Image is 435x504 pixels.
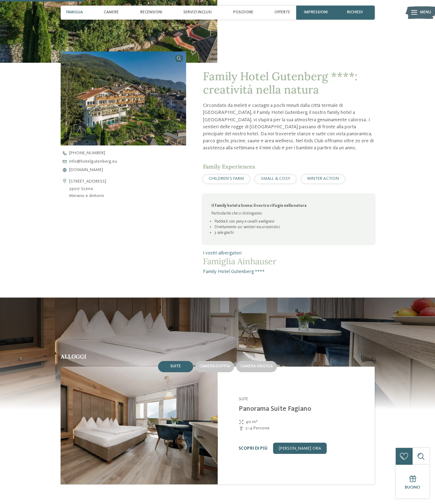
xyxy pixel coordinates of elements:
li: 3 sale giochi [215,230,366,236]
span: 2–4 Persone [245,425,270,431]
strong: Il family hotel a Scena: il vostro rifugio nella natura [211,204,306,208]
span: WINTER ACTION [307,176,339,181]
span: info@ hotelgutenberg. eu [69,159,117,164]
a: [PHONE_NUMBER] [61,151,196,156]
img: il family hotel a Scena per amanti della natura dall’estro creativo [61,52,186,146]
span: 40 m² [245,419,258,425]
span: Impressioni [304,10,328,15]
span: SMALL & COSY [261,176,290,181]
li: Direttamente sui sentieri escursionistici [215,224,366,230]
address: [STREET_ADDRESS] 39017 Scena Merano e dintorni [69,178,106,199]
a: [PERSON_NAME] ora [273,443,327,454]
a: info@hotelgutenberg.eu [61,159,196,164]
a: [DOMAIN_NAME] [61,168,196,172]
span: Family Experiences [203,163,255,170]
span: Family Hotel Gutenberg **** [203,268,375,275]
p: Circondato da meleti e castagni a pochi minuti dalla città termale di [GEOGRAPHIC_DATA], il Famil... [203,102,375,151]
a: Scopri di più [239,446,267,451]
span: Posizione [233,10,253,15]
span: Offerte [274,10,290,15]
span: Famiglia Ainhauser [203,257,375,267]
span: Famiglia [66,10,83,15]
span: Servizi inclusi [183,10,212,15]
span: Suite [239,397,248,401]
span: [DOMAIN_NAME] [69,168,103,172]
span: [PHONE_NUMBER] [69,151,105,156]
span: I vostri albergatori [203,250,375,257]
span: Buono [405,485,420,490]
span: Family Hotel Gutenberg ****: creatività nella natura [203,69,358,97]
span: CHILDREN’S FARM [209,176,244,181]
a: Buono [396,465,429,498]
span: Camere [104,10,119,15]
span: Recensioni [140,10,162,15]
span: richiedi [347,10,363,15]
li: Paddock con pony e cavalli avelignesi [215,219,366,224]
a: Panorama Suite Fagiano [239,406,311,413]
span: Suite [170,364,181,368]
span: Alloggi [61,353,86,360]
img: Panorama Suite Fagiano [61,367,218,484]
p: Particolarità che ci distinguono: [211,211,366,216]
span: Camera doppia [199,364,230,368]
span: Camera singola [240,364,273,368]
